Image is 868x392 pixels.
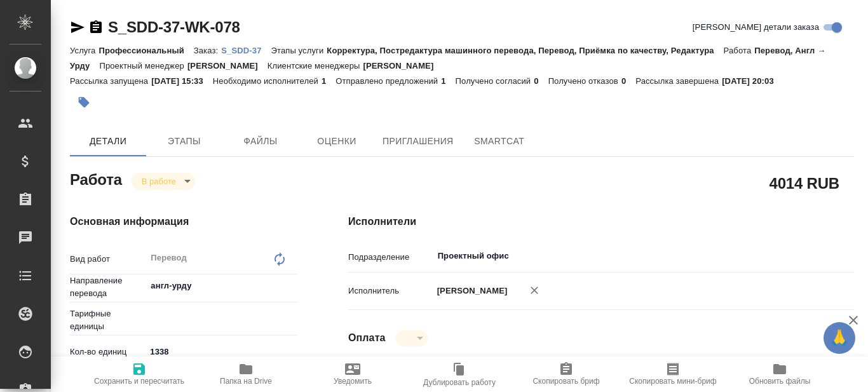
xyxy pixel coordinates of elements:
[520,276,548,304] button: Удалить исполнителя
[406,356,513,392] button: Дублировать работу
[70,20,85,35] button: Скопировать ссылку для ЯМессенджера
[213,76,322,86] p: Необходимо исполнителей
[108,18,240,36] a: S_SDD-37-WK-078
[98,46,193,55] p: Профессиональный
[146,342,297,361] input: ✎ Введи что-нибудь
[94,377,184,386] span: Сохранить и пересчитать
[70,346,146,358] p: Кол-во единиц
[829,325,850,351] span: 🙏
[383,133,454,149] span: Приглашения
[70,308,146,333] p: Тарифные единицы
[154,133,215,149] span: Этапы
[724,46,755,55] p: Работа
[132,173,195,190] div: В работе
[534,76,548,86] p: 0
[348,251,433,264] p: Подразделение
[629,377,716,386] span: Скопировать мини-бриф
[348,285,433,297] p: Исполнитель
[86,356,193,392] button: Сохранить и пересчитать
[532,377,599,386] span: Скопировать бриф
[548,76,621,86] p: Получено отказов
[70,214,297,229] h4: Основная информация
[441,76,455,86] p: 1
[70,76,151,86] p: Рассылка запущена
[88,20,104,35] button: Скопировать ссылку
[70,253,146,266] p: Вид работ
[824,322,855,354] button: 🙏
[456,76,534,86] p: Получено согласий
[722,76,783,86] p: [DATE] 20:03
[146,309,297,331] div: ​
[230,133,291,149] span: Файлы
[78,133,139,149] span: Детали
[221,46,271,55] p: S_SDD-37
[749,377,811,386] span: Обновить файлы
[290,285,293,287] button: Open
[513,356,620,392] button: Скопировать бриф
[138,176,180,187] button: В работе
[322,76,336,86] p: 1
[693,21,819,34] span: [PERSON_NAME] детали заказа
[726,356,833,392] button: Обновить файлы
[635,76,722,86] p: Рассылка завершена
[70,46,98,55] p: Услуга
[348,214,854,229] h4: Исполнители
[70,88,98,116] button: Добавить тэг
[220,377,272,386] span: Папка на Drive
[194,46,221,55] p: Заказ:
[423,378,496,387] span: Дублировать работу
[805,255,808,257] button: Open
[770,172,839,194] h2: 4014 RUB
[268,61,363,71] p: Клиентские менеджеры
[327,46,723,55] p: Корректура, Постредактура машинного перевода, Перевод, Приёмка по качеству, Редактура
[433,285,508,297] p: [PERSON_NAME]
[620,356,726,392] button: Скопировать мини-бриф
[187,61,268,71] p: [PERSON_NAME]
[221,44,271,55] a: S_SDD-37
[299,356,406,392] button: Уведомить
[334,377,372,386] span: Уведомить
[271,46,327,55] p: Этапы услуги
[306,133,367,149] span: Оценки
[99,61,187,71] p: Проектный менеджер
[348,330,386,346] h4: Оплата
[396,330,428,346] div: В работе
[193,356,299,392] button: Папка на Drive
[621,76,635,86] p: 0
[363,61,444,71] p: [PERSON_NAME]
[151,76,213,86] p: [DATE] 15:33
[336,76,441,86] p: Отправлено предложений
[70,274,146,300] p: Направление перевода
[469,133,530,149] span: SmartCat
[70,167,122,190] h2: Работа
